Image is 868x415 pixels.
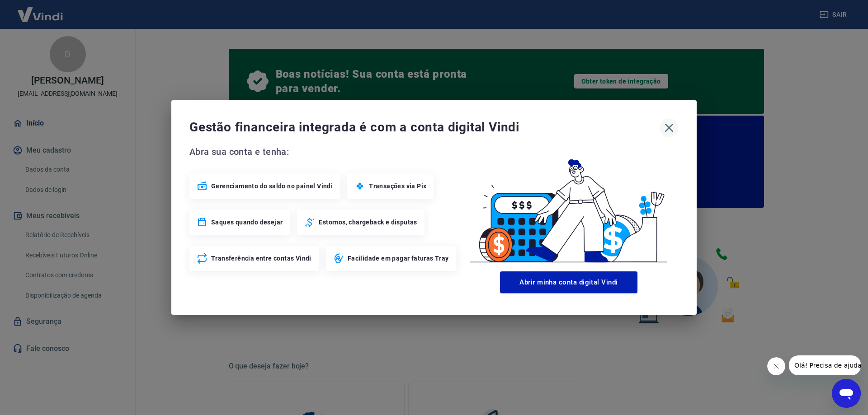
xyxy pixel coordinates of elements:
span: Estornos, chargeback e disputas [319,218,417,227]
button: Abrir minha conta digital Vindi [500,271,637,293]
span: Gestão financeira integrada é com a conta digital Vindi [189,118,660,136]
span: Gerenciamento do saldo no painel Vindi [211,182,333,191]
span: Olá! Precisa de ajuda? [5,6,76,14]
iframe: Mensagem da empresa [789,355,861,375]
span: Abra sua conta e tenha: [189,145,459,159]
span: Transações via Pix [369,182,426,191]
span: Facilidade em pagar faturas Tray [348,254,449,263]
iframe: Fechar mensagem [767,357,785,375]
img: Good Billing [459,145,679,268]
span: Transferência entre contas Vindi [211,254,311,263]
span: Saques quando desejar [211,218,283,227]
iframe: Botão para abrir a janela de mensagens [832,379,861,408]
